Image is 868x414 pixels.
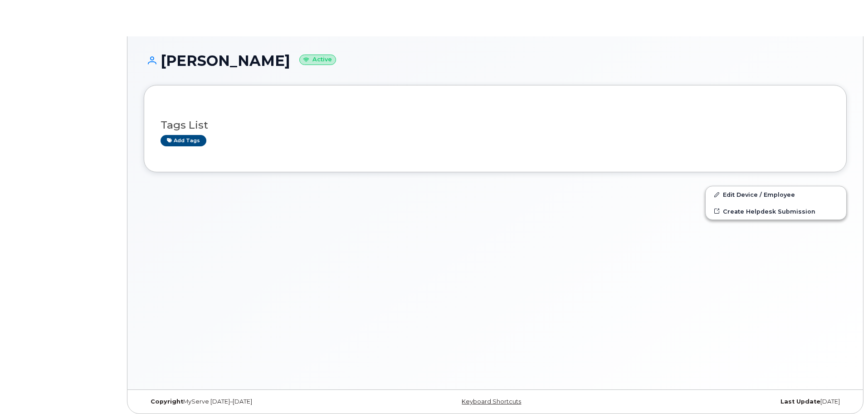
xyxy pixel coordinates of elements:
[151,398,183,405] strong: Copyright
[706,203,846,219] a: Create Helpdesk Submission
[161,135,206,146] a: Add tags
[299,55,336,65] small: Active
[706,186,846,203] a: Edit Device / Employee
[462,398,521,405] a: Keyboard Shortcuts
[144,398,378,405] div: MyServe [DATE]–[DATE]
[161,120,830,131] h3: Tags List
[612,398,847,405] div: [DATE]
[780,398,820,405] strong: Last Update
[144,53,847,69] h1: [PERSON_NAME]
